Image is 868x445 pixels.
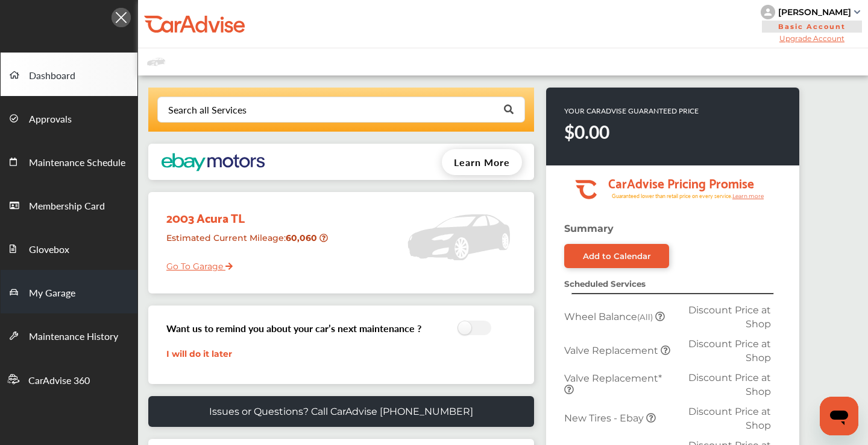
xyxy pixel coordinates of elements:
p: YOUR CARADVISE GUARANTEED PRICE [564,106,699,116]
span: Learn More [454,155,510,169]
img: sCxJUJ+qAmfqhQGDUl18vwLg4ZYJ6CxN7XmbOMBAAAAAElFTkSuQmCC [854,10,860,14]
span: Glovebox [29,242,69,258]
a: Maintenance Schedule [1,139,137,183]
a: Add to Calendar [564,244,669,268]
span: Discount Price at Shop [688,372,771,397]
span: New Tires - Ebay [564,412,646,424]
img: knH8PDtVvWoAbQRylUukY18CTiRevjo20fAtgn5MLBQj4uumYvk2MzTtcAIzfGAtb1XOLVMAvhLuqoNAbL4reqehy0jehNKdM... [761,5,775,19]
span: Wheel Balance [564,311,655,322]
span: Approvals [29,112,72,127]
a: Dashboard [1,53,137,96]
strong: 60,060 [286,232,319,243]
p: Issues or Questions? Call CarAdvise [PHONE_NUMBER] [209,406,473,417]
small: (All) [637,312,653,322]
a: Glovebox [1,226,137,270]
div: Search all Services [168,105,247,115]
img: Icon.5fd9dcc7.svg [112,8,131,27]
a: Go To Garage [157,252,233,275]
div: Estimated Current Mileage : [157,228,334,258]
img: placeholder_car.fcab19be.svg [147,54,165,69]
span: Dashboard [29,68,75,84]
iframe: Button to launch messaging window [820,397,858,435]
strong: $0.00 [564,119,609,144]
div: [PERSON_NAME] [778,7,851,18]
span: Valve Replacement [564,345,661,356]
span: CarAdvise 360 [28,373,90,389]
tspan: Learn more [732,193,764,199]
span: My Garage [29,286,75,301]
a: Issues or Questions? Call CarAdvise [PHONE_NUMBER] [148,396,534,427]
span: Maintenance Schedule [29,155,125,171]
tspan: Guaranteed lower than retail price on every service. [612,192,732,200]
span: Membership Card [29,199,105,214]
strong: Scheduled Services [564,279,646,289]
span: Basic Account [762,21,862,33]
div: 2003 Acura TL [157,198,334,228]
span: Upgrade Account [761,34,863,43]
h3: Want us to remind you about your car’s next maintenance ? [166,321,421,335]
strong: Summary [564,223,614,234]
span: Maintenance History [29,329,118,345]
a: I will do it later [166,348,232,359]
tspan: CarAdvise Pricing Promise [608,171,754,193]
a: Approvals [1,96,137,139]
a: My Garage [1,270,137,313]
span: Discount Price at Shop [688,406,771,431]
div: Add to Calendar [583,251,651,261]
img: placeholder_car.5a1ece94.svg [407,198,510,277]
a: Maintenance History [1,313,137,357]
span: Valve Replacement* [564,373,662,384]
span: Discount Price at Shop [688,338,771,363]
a: Membership Card [1,183,137,226]
span: Discount Price at Shop [688,304,771,330]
